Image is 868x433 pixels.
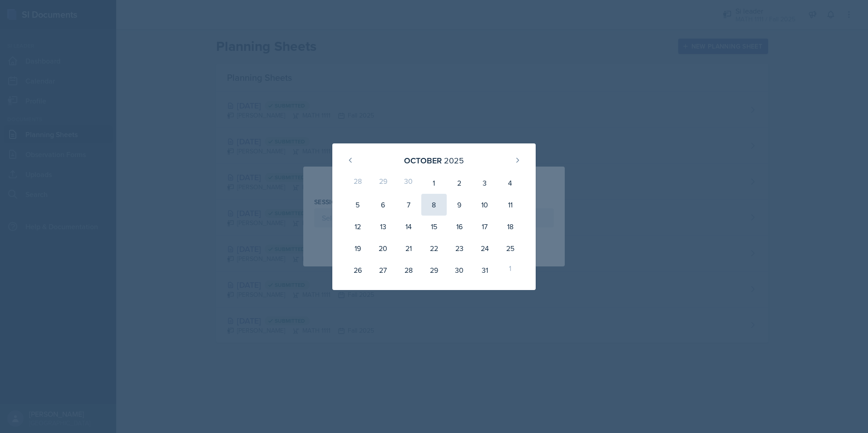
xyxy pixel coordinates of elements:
div: 28 [345,172,370,194]
div: 12 [345,216,370,237]
div: 5 [345,194,370,216]
div: 9 [447,194,472,216]
div: 3 [472,172,498,194]
div: 20 [370,237,396,259]
div: 7 [396,194,421,216]
div: 1 [421,172,447,194]
div: 24 [472,237,498,259]
div: 30 [447,259,472,281]
div: 17 [472,216,498,237]
div: 18 [498,216,523,237]
div: 11 [498,194,523,216]
div: 14 [396,216,421,237]
div: 29 [370,172,396,194]
div: 25 [498,237,523,259]
div: 15 [421,216,447,237]
div: 13 [370,216,396,237]
div: 31 [472,259,498,281]
div: 16 [447,216,472,237]
div: 2 [447,172,472,194]
div: 10 [472,194,498,216]
div: 19 [345,237,370,259]
div: October [404,154,442,167]
div: 6 [370,194,396,216]
div: 23 [447,237,472,259]
div: 26 [345,259,370,281]
div: 2025 [444,154,464,167]
div: 30 [396,172,421,194]
div: 28 [396,259,421,281]
div: 4 [498,172,523,194]
div: 8 [421,194,447,216]
div: 27 [370,259,396,281]
div: 1 [498,259,523,281]
div: 22 [421,237,447,259]
div: 21 [396,237,421,259]
div: 29 [421,259,447,281]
